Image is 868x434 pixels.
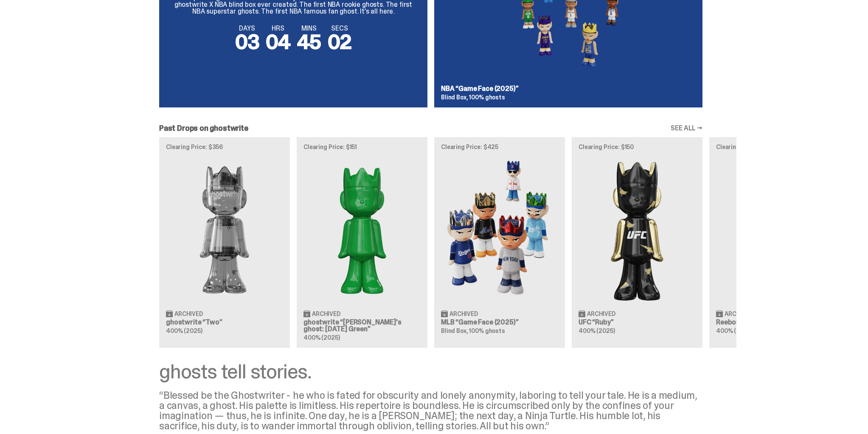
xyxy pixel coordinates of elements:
[587,311,615,317] span: Archived
[579,157,696,303] img: Ruby
[434,137,565,348] a: Clearing Price: $425 Game Face (2025) Archived
[166,327,202,335] span: 400% (2025)
[579,144,696,150] p: Clearing Price: $150
[312,311,340,317] span: Archived
[266,28,290,55] span: 04
[469,93,505,101] span: 100% ghosts
[235,28,259,55] span: 03
[449,311,478,317] span: Archived
[328,25,352,32] span: SECS
[235,25,259,32] span: DAYS
[166,144,283,150] p: Clearing Price: $356
[328,28,352,55] span: 02
[166,319,283,326] h3: ghostwrite “Two”
[709,137,840,348] a: Clearing Price: $100 Court Victory Archived
[166,157,283,303] img: Two
[159,361,702,382] div: ghosts tell stories.
[469,327,505,335] span: 100% ghosts
[297,25,321,32] span: MINS
[441,93,468,101] span: Blind Box,
[441,144,558,150] p: Clearing Price: $425
[174,311,203,317] span: Archived
[441,157,558,303] img: Game Face (2025)
[266,25,290,32] span: HRS
[671,125,702,132] a: SEE ALL →
[579,327,615,335] span: 400% (2025)
[159,137,290,348] a: Clearing Price: $356 Two Archived
[716,157,833,303] img: Court Victory
[303,144,421,150] p: Clearing Price: $151
[303,319,421,333] h3: ghostwrite “[PERSON_NAME]'s ghost: [DATE] Green”
[297,28,321,55] span: 45
[297,137,427,348] a: Clearing Price: $151 Schrödinger's ghost: Sunday Green Archived
[441,319,558,326] h3: MLB “Game Face (2025)”
[725,311,753,317] span: Archived
[716,319,833,326] h3: Reebok “Court Victory”
[716,327,752,335] span: 400% (2025)
[441,85,696,92] h3: NBA “Game Face (2025)”
[159,124,248,132] h2: Past Drops on ghostwrite
[303,157,421,303] img: Schrödinger's ghost: Sunday Green
[572,137,702,348] a: Clearing Price: $150 Ruby Archived
[716,144,833,150] p: Clearing Price: $100
[441,327,468,335] span: Blind Box,
[303,334,340,341] span: 400% (2025)
[579,319,696,326] h3: UFC “Ruby”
